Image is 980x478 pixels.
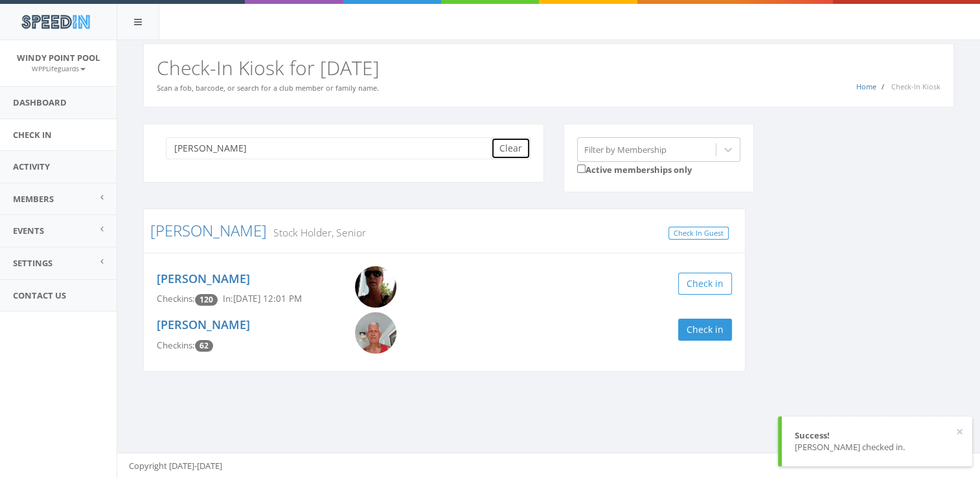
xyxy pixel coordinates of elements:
div: Success! [795,429,959,442]
button: Check in [678,319,732,341]
button: Check in [678,273,732,295]
a: Check In Guest [668,227,729,240]
span: Checkins: [157,293,195,304]
img: Pamela_Valdes.png [355,266,396,308]
a: [PERSON_NAME] [150,220,267,241]
small: Scan a fob, barcode, or search for a club member or family name. [157,83,379,93]
input: Search a name to check in [166,137,501,159]
span: Windy Point Pool [17,52,100,63]
div: Filter by Membership [584,143,667,155]
img: Michael_Valdes.png [355,312,396,354]
span: Events [13,225,44,236]
button: × [956,426,963,438]
img: speedin_logo.png [15,10,96,34]
span: Settings [13,257,52,269]
span: Checkin count [195,340,213,352]
a: WPPLifeguards [32,62,85,74]
small: WPPLifeguards [32,64,85,73]
input: Active memberships only [577,165,586,173]
span: Checkin count [195,294,218,306]
a: [PERSON_NAME] [157,317,250,332]
a: [PERSON_NAME] [157,271,250,286]
small: Stock Holder, Senior [267,225,366,240]
button: Clear [491,137,530,159]
label: Active memberships only [577,162,692,176]
span: In: [DATE] 12:01 PM [223,293,302,304]
a: Home [856,82,876,91]
span: Members [13,193,54,205]
span: Check-In Kiosk [891,82,940,91]
h2: Check-In Kiosk for [DATE] [157,57,940,78]
span: Checkins: [157,339,195,351]
span: Contact Us [13,290,66,301]
div: [PERSON_NAME] checked in. [795,441,959,453]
